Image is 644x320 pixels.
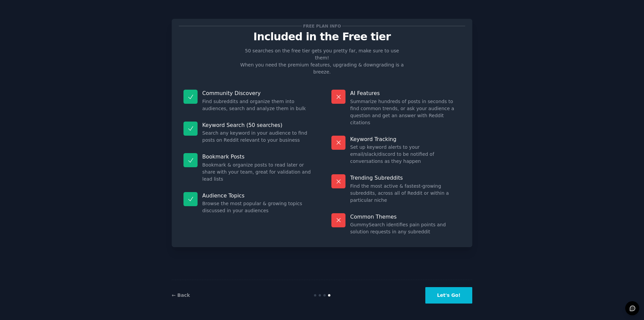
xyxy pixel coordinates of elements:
[237,47,407,76] p: 50 searches on the free tier gets you pretty far, make sure to use them! When you need the premiu...
[350,98,461,126] dd: Summarize hundreds of posts in seconds to find common trends, or ask your audience a question and...
[350,183,461,204] dd: Find the most active & fastest-growing subreddits, across all of Reddit or within a particular niche
[202,153,313,160] p: Bookmark Posts
[302,22,342,30] span: Free plan info
[172,292,190,298] a: ← Back
[202,130,313,144] dd: Search any keyword in your audience to find posts on Reddit relevant to your business
[350,90,461,97] p: AI Features
[202,98,313,112] dd: Find subreddits and organize them into audiences, search and analyze them in bulk
[350,221,461,235] dd: GummySearch identifies pain points and solution requests in any subreddit
[350,144,461,165] dd: Set up keyword alerts to your email/slack/discord to be notified of conversations as they happen
[425,287,472,304] button: Let's Go!
[350,136,461,143] p: Keyword Tracking
[179,31,465,43] p: Included in the Free tier
[202,122,313,129] p: Keyword Search (50 searches)
[202,90,313,97] p: Community Discovery
[350,174,461,181] p: Trending Subreddits
[202,162,313,183] dd: Bookmark & organize posts to read later or share with your team, great for validation and lead lists
[350,213,461,220] p: Common Themes
[202,192,313,199] p: Audience Topics
[202,200,313,214] dd: Browse the most popular & growing topics discussed in your audiences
